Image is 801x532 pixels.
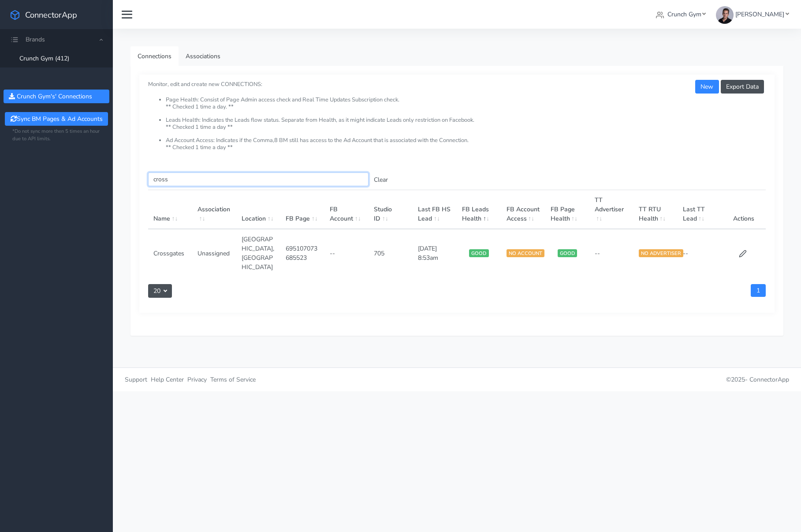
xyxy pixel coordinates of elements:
th: Studio ID [369,190,413,229]
input: enter text you want to search [148,172,369,186]
th: Name [148,190,192,229]
span: Crunch Gym [667,10,701,19]
button: Sync BM Pages & Ad Accounts [5,112,108,126]
a: 1 [751,284,766,297]
th: FB Page [280,190,324,229]
th: FB Page Health [545,190,589,229]
button: Crunch Gym's' Connections [4,90,109,103]
th: TT RTU Health [633,190,678,229]
td: 695107073685523 [280,229,324,277]
td: Crossgates [148,229,192,277]
th: Actions [722,190,766,229]
th: FB Account [324,190,369,229]
a: Connections [130,46,179,66]
th: Association [192,190,236,229]
a: Associations [179,46,227,66]
button: Export Data [721,80,764,94]
span: GOOD [469,249,488,257]
span: ConnectorApp [749,375,789,384]
span: NO ADVERTISER [639,249,683,257]
span: Terms of Service [210,375,256,384]
span: Help Center [151,375,184,384]
a: Crunch Gym [652,6,709,22]
td: [DATE] 8:53am [413,229,457,277]
span: Brands [26,35,45,44]
span: Support [125,375,147,384]
button: New [695,80,719,94]
td: 705 [369,229,413,277]
img: Ashley Heron [716,6,734,24]
a: [PERSON_NAME] [712,6,792,22]
td: [GEOGRAPHIC_DATA],[GEOGRAPHIC_DATA] [236,229,280,277]
small: *Do not sync more then 5 times an hour due to API limits. [12,128,101,143]
th: Last TT Lead [678,190,722,229]
span: ConnectorApp [25,9,77,20]
li: Leads Health: Indicates the Leads flow status. Separate from Health, as it might indicate Leads o... [166,117,766,137]
td: Unassigned [192,229,236,277]
button: Clear [369,173,393,187]
span: Privacy [187,375,207,384]
button: 20 [148,284,172,298]
span: NO ACCOUNT [507,249,544,257]
td: -- [589,229,633,277]
span: GOOD [558,249,577,257]
li: Page Health: Consist of Page Admin access check and Real Time Updates Subscription check. ** Chec... [166,97,766,117]
th: Last FB HS Lead [413,190,457,229]
span: [PERSON_NAME] [735,10,784,19]
th: FB Account Access [501,190,545,229]
th: FB Leads Health [457,190,501,229]
th: TT Advertiser [589,190,633,229]
li: Ad Account Access: Indicates if the Comma,8 BM still has access to the Ad Account that is associa... [166,137,766,151]
p: © 2025 - [464,375,790,384]
td: -- [324,229,369,277]
td: -- [678,229,722,277]
small: Monitor, edit and create new CONNECTIONS: [148,73,766,151]
th: Location [236,190,280,229]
